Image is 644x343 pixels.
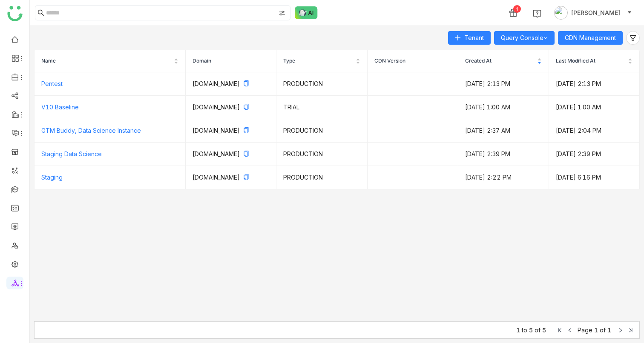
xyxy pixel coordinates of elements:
[458,166,549,189] td: [DATE] 2:22 PM
[41,80,63,87] a: Pentest
[542,326,546,334] span: 5
[41,127,141,134] a: GTM Buddy, Data Science Instance
[571,8,620,17] span: [PERSON_NAME]
[458,96,549,119] td: [DATE] 1:00 AM
[513,5,521,13] div: 1
[41,174,63,181] a: Staging
[41,103,79,111] a: V10 Baseline
[368,50,458,72] th: CDN Version
[522,326,527,334] span: to
[558,31,623,45] button: CDN Management
[458,119,549,143] td: [DATE] 2:37 AM
[501,34,548,41] a: Query Console
[549,166,640,189] td: [DATE] 6:16 PM
[276,96,367,119] td: TRIAL
[594,326,598,334] span: 1
[7,6,23,21] img: logo
[578,326,592,334] span: Page
[276,166,367,189] td: PRODUCTION
[607,326,611,334] span: 1
[464,33,484,43] span: Tenant
[193,173,269,182] p: [DOMAIN_NAME]
[279,10,285,17] img: search-type.svg
[276,72,367,96] td: PRODUCTION
[193,126,269,135] p: [DOMAIN_NAME]
[554,6,568,20] img: avatar
[552,6,634,20] button: [PERSON_NAME]
[565,33,616,43] span: CDN Management
[529,326,533,334] span: 5
[533,9,541,18] img: help.svg
[193,103,269,112] p: [DOMAIN_NAME]
[549,72,640,96] td: [DATE] 2:13 PM
[41,150,102,157] a: Staging Data Science
[516,326,520,334] span: 1
[458,72,549,96] td: [DATE] 2:13 PM
[295,6,318,19] img: ask-buddy-normal.svg
[549,143,640,166] td: [DATE] 2:39 PM
[193,79,269,89] p: [DOMAIN_NAME]
[276,143,367,166] td: PRODUCTION
[458,143,549,166] td: [DATE] 2:39 PM
[549,96,640,119] td: [DATE] 1:00 AM
[193,149,269,159] p: [DOMAIN_NAME]
[448,31,491,45] button: Tenant
[186,50,276,72] th: Domain
[494,31,555,45] button: Query Console
[600,326,606,334] span: of
[549,119,640,143] td: [DATE] 2:04 PM
[535,326,540,334] span: of
[276,119,367,143] td: PRODUCTION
